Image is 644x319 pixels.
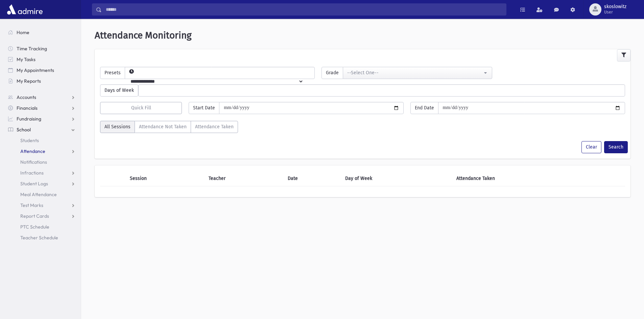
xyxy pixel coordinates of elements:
span: End Date [410,102,438,114]
input: Search [102,3,506,16]
span: My Tasks [17,56,35,62]
th: Attendance Taken [452,171,600,186]
label: All Sessions [100,121,135,133]
button: Search [604,141,628,153]
th: Day of Week [341,171,452,186]
span: User [604,9,626,15]
div: AttTaken [100,121,238,136]
span: My Appointments [17,67,54,73]
a: School [3,124,81,135]
label: Attendance Not Taken [135,121,191,133]
button: Quick Fill [100,102,182,114]
span: Time Tracking [17,46,47,52]
span: PTC Schedule [20,224,49,230]
a: Notifications [3,157,81,167]
span: Students [20,137,39,143]
span: Fundraising [17,116,41,122]
span: Attendance [20,148,45,154]
span: Test Marks [20,202,43,208]
a: Students [3,135,81,146]
button: --Select One-- [343,67,492,79]
a: Report Cards [3,211,81,221]
span: Teacher Schedule [20,235,58,241]
img: AdmirePro [5,3,44,16]
a: My Tasks [3,54,81,65]
th: Date [284,171,341,186]
a: Financials [3,103,81,113]
a: Time Tracking [3,43,81,54]
a: Infractions [3,167,81,178]
span: Infractions [20,170,44,176]
span: Financials [17,105,38,111]
span: Grade [321,67,343,79]
span: My Reports [17,78,41,84]
a: Fundraising [3,113,81,124]
span: Attendance Monitoring [95,30,192,41]
a: Teacher Schedule [3,232,81,243]
a: Attendance [3,146,81,157]
div: --Select One-- [347,69,482,76]
span: Quick Fill [131,105,151,111]
a: My Reports [3,76,81,86]
a: PTC Schedule [3,221,81,232]
th: Teacher [205,171,284,186]
span: Accounts [17,94,36,100]
a: Student Logs [3,178,81,189]
th: Session [126,171,205,186]
button: Clear [581,141,601,153]
a: Test Marks [3,200,81,211]
span: Student Logs [20,181,48,187]
span: Report Cards [20,213,49,219]
span: skoslowitz [604,4,626,9]
span: School [17,127,31,133]
span: Presets [100,67,125,79]
span: Days of Week [100,84,138,97]
span: Start Date [189,102,219,114]
span: Home [17,29,29,35]
label: Attendance Taken [191,121,238,133]
a: Accounts [3,92,81,103]
a: Home [3,27,81,38]
a: My Appointments [3,65,81,76]
span: Notifications [20,159,47,165]
a: Meal Attendance [3,189,81,200]
span: Meal Attendance [20,191,57,197]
